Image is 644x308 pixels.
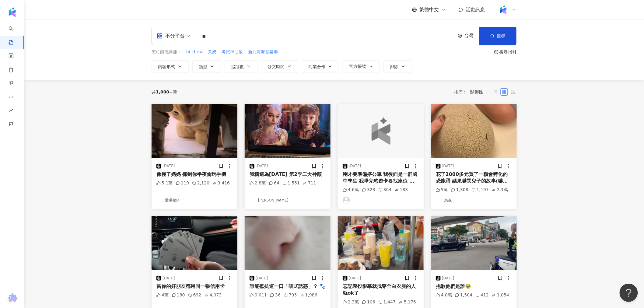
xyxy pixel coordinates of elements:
span: 發文時間 [268,64,285,69]
span: 繁體中文 [419,6,439,13]
div: [DATE] [163,163,175,169]
button: 真奶 [208,49,217,55]
div: [DATE] [256,276,268,281]
img: KOL Avatar [156,197,164,204]
div: 2.8萬 [250,180,266,186]
div: [DATE] [163,276,175,281]
div: 當你的好朋友都用同一張信用卡 [156,283,233,290]
div: 2.1萬 [492,187,508,193]
a: KOL Avatar烏龜 [436,197,512,204]
span: 類型 [199,64,207,69]
div: 106 [362,299,375,305]
span: 真奶 [208,49,216,55]
div: [DATE] [349,276,361,281]
img: KOL Avatar [436,197,443,204]
div: 4,073 [204,292,222,298]
button: 排除 [383,60,412,72]
a: KOL Avatar [343,197,419,204]
div: 64 [269,180,279,186]
div: 36 [270,292,281,298]
div: 4.6萬 [343,187,359,193]
img: post-image [152,104,237,158]
div: 1,308 [451,187,468,193]
div: 誰能抵抗這一口「喵式誘惑」？ 🐾 [250,283,326,290]
div: 台灣 [464,33,479,38]
img: logo [359,117,402,145]
img: post-image [431,104,517,158]
div: 692 [188,292,201,298]
div: 1,504 [455,292,472,298]
div: 180 [172,292,185,298]
div: 剛才要準備搭公車 我後面是一群國中學生 我嗶完悠遊卡要找座位 後面的妹妹突然說找不到悠遊卡 身後的同學同時打開錢包大家在湊零錢 她就跟後面的好朋友說 沒事 你們先搭我走路去 後來他的好朋友們一起... [343,171,419,185]
button: 類型 [192,60,221,72]
button: 內容形式 [152,60,189,72]
a: KOL Avatar[PERSON_NAME] [250,197,326,204]
div: 像極了媽媽 抓到你半夜偷玩手機 [156,171,233,178]
iframe: Help Scout Beacon - Open [620,284,638,302]
span: 內容形式 [158,64,175,69]
div: 412 [475,292,489,298]
span: hi-chew [186,49,203,55]
span: 1,000+ [156,89,173,94]
span: appstore [157,33,163,39]
img: KOL Avatar [250,197,257,204]
button: 追蹤數 [225,60,257,72]
div: 5.1萬 [156,180,173,186]
span: environment [458,34,462,38]
div: 1,197 [471,187,489,193]
div: 共 筆 [152,89,177,94]
div: [DATE] [349,163,361,169]
img: post-image [152,216,237,270]
img: post-image [245,104,331,158]
button: logo [338,104,424,158]
div: [DATE] [442,163,454,169]
div: 抱歉他們是誰🥹 [436,283,512,290]
div: 忘記帶投影幕就找穿全白衣服的人就ok了 [343,283,419,297]
div: 1,986 [300,292,317,298]
span: 您可能感興趣： [152,49,181,55]
div: 不分平台 [157,31,185,41]
div: [DATE] [442,276,454,281]
div: 323 [362,187,375,193]
div: 2,120 [192,180,209,186]
button: 官方帳號 [343,60,380,72]
span: 商業合作 [308,64,325,69]
img: post-image [338,216,424,270]
span: rise [9,104,13,118]
button: 搜尋 [479,27,516,45]
button: 考試神助攻 [221,49,243,55]
span: 新北河海音樂季 [248,49,278,55]
img: chrome extension [6,293,18,303]
div: 119 [176,180,189,186]
button: 商業合作 [302,60,339,72]
button: 新北河海音樂季 [248,49,278,55]
img: post-image [245,216,331,270]
img: post-image [431,216,517,270]
button: 發文時間 [261,60,298,72]
div: 5萬 [436,187,448,193]
span: 搜尋 [497,33,506,38]
a: search [9,22,21,46]
span: 官方帳號 [349,64,366,69]
div: 711 [303,180,316,186]
div: 搜尋指引 [500,50,517,54]
div: 5,176 [399,299,416,305]
div: 排序： [454,87,492,97]
div: 364 [378,187,392,193]
button: hi-chew [186,49,203,55]
img: Kolr%20app%20icon%20%281%29.png [498,4,509,16]
div: 9,011 [250,292,267,298]
div: 2.3萬 [343,299,359,305]
span: 追蹤數 [231,64,244,69]
div: 4萬 [156,292,169,298]
div: 花了2000多元買了一顆會孵化的恐龍蛋 結果嚇哭兒子的故事(嚇哭部分沒錄到） 只有媽媽一個人覺得有趣! BTW 2000多居然買到仿的😑賣家上面還標榜TOMY，結果根本不是，我也懶得退了 [436,171,512,185]
div: 795 [284,292,297,298]
span: 考試神助攻 [222,49,243,55]
span: 排除 [390,64,398,69]
div: 4.8萬 [436,292,452,298]
div: 1,447 [378,299,396,305]
div: 183 [395,187,408,193]
span: 關聯性 [470,87,488,97]
img: logo icon [7,7,17,17]
span: question-circle [494,50,499,54]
